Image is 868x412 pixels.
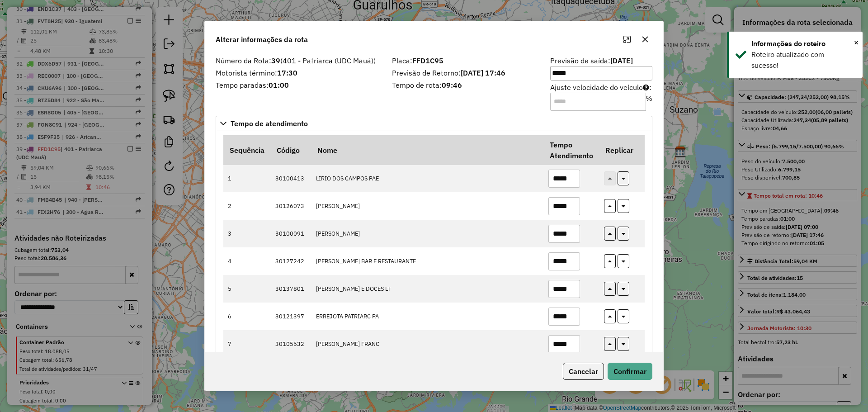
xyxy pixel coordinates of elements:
button: replicar tempo de atendimento nos itens acima deste [604,227,616,241]
td: 3 [223,220,270,247]
strong: [DATE] [610,56,633,65]
td: 7 [223,330,270,358]
button: replicar tempo de atendimento nos itens acima deste [604,282,616,296]
td: 4 [223,247,270,275]
strong: 39 [271,56,280,65]
button: replicar tempo de atendimento nos itens abaixo deste [618,309,629,323]
td: 30127242 [270,247,311,275]
td: 30126073 [270,192,311,220]
td: 30105632 [270,330,311,358]
td: 5 [223,275,270,303]
i: Para aumentar a velocidade, informe um valor negativo [643,84,649,91]
label: Previsão de saída: [550,55,652,81]
td: [PERSON_NAME] [311,220,543,247]
td: 2 [223,192,270,220]
button: Confirmar [608,363,652,380]
th: Tempo Atendimento [543,135,599,165]
strong: 17:30 [277,68,297,77]
strong: 01:00 [269,81,289,90]
button: replicar tempo de atendimento nos itens abaixo deste [618,171,629,185]
button: replicar tempo de atendimento nos itens acima deste [604,309,616,323]
span: × [854,38,859,47]
button: replicar tempo de atendimento nos itens abaixo deste [618,254,629,268]
button: replicar tempo de atendimento nos itens acima deste [604,199,616,213]
td: 1 [223,165,270,193]
span: Tempo de atendimento [231,120,308,127]
label: Placa: [392,55,539,66]
strong: FFD1C95 [412,56,443,65]
input: Previsão de saída:[DATE] [550,66,652,81]
td: 6 [223,303,270,330]
th: Replicar [599,135,645,165]
th: Código [270,135,311,165]
td: [PERSON_NAME] E DOCES LT [311,275,543,303]
button: replicar tempo de atendimento nos itens abaixo deste [618,227,629,241]
td: ERREJOTA PATRIARC PA [311,303,543,330]
label: Previsão de Retorno: [392,67,539,78]
td: 30100091 [270,220,311,247]
div: Roteiro atualizado com sucesso! [751,49,856,71]
strong: [DATE] 17:46 [461,68,505,77]
td: [PERSON_NAME] BAR E RESTAURANTE [311,247,543,275]
th: Nome [311,135,543,165]
strong: 09:46 [442,81,462,90]
td: 30121397 [270,303,311,330]
input: Ajuste velocidade do veículo:% [550,93,646,111]
td: [PERSON_NAME] FRANC [311,330,543,358]
button: replicar tempo de atendimento nos itens abaixo deste [618,337,629,351]
button: replicar tempo de atendimento nos itens abaixo deste [618,282,629,296]
div: Informações do roteiro [751,38,856,49]
div: % [646,93,652,111]
span: (401 - Patriarca (UDC Mauá)) [280,56,376,65]
th: Sequência [223,135,270,165]
button: replicar tempo de atendimento nos itens acima deste [604,337,616,351]
label: Ajuste velocidade do veículo : [550,82,652,111]
td: [PERSON_NAME] [311,192,543,220]
td: LIRIO DOS CAMPOS PAE [311,165,543,193]
button: replicar tempo de atendimento nos itens abaixo deste [618,199,629,213]
button: Close [854,36,859,49]
td: 30100413 [270,165,311,193]
label: Número da Rota: [216,55,381,66]
label: Tempo paradas: [216,80,381,90]
a: Tempo de atendimento [216,116,652,131]
button: Cancelar [563,363,604,380]
label: Tempo de rota: [392,80,539,90]
label: Motorista término: [216,67,381,78]
button: Maximize [620,32,634,47]
button: replicar tempo de atendimento nos itens acima deste [604,254,616,268]
td: 30137801 [270,275,311,303]
span: Alterar informações da rota [216,34,308,45]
